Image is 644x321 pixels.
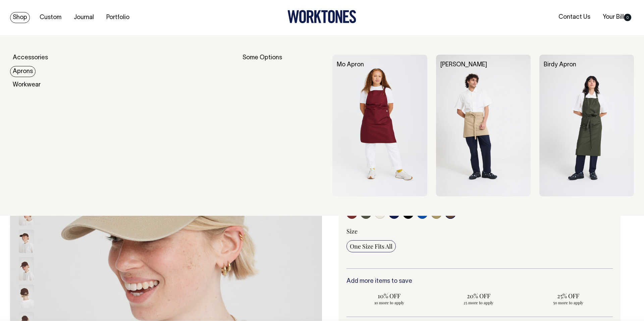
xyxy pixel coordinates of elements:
[10,79,43,90] a: Workwear
[71,12,97,23] a: Journal
[556,12,593,23] a: Contact Us
[350,242,392,250] span: One Size Fits All
[440,62,487,68] a: [PERSON_NAME]
[19,230,34,253] img: espresso
[10,12,30,23] a: Shop
[10,52,51,63] a: Accessories
[346,240,396,252] input: One Size Fits All
[529,300,607,305] span: 50 more to apply
[436,290,522,307] input: 20% OFF 25 more to apply
[544,62,576,68] a: Birdy Apron
[436,55,531,196] img: Bobby Apron
[243,55,324,196] div: Some Options
[104,12,132,23] a: Portfolio
[346,278,613,285] h6: Add more items to save
[539,55,634,196] img: Birdy Apron
[346,227,613,235] div: Size
[525,290,611,307] input: 25% OFF 50 more to apply
[19,284,34,308] img: espresso
[439,300,518,305] span: 25 more to apply
[624,14,631,21] span: 0
[19,257,34,280] img: espresso
[19,202,34,226] img: washed-khaki
[337,62,364,68] a: Mo Apron
[350,300,429,305] span: 10 more to apply
[600,12,634,23] a: Your Bill0
[346,290,432,307] input: 10% OFF 10 more to apply
[439,292,518,300] span: 20% OFF
[10,66,36,77] a: Aprons
[332,55,427,196] img: Mo Apron
[350,292,429,300] span: 10% OFF
[37,12,64,23] a: Custom
[529,292,607,300] span: 25% OFF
